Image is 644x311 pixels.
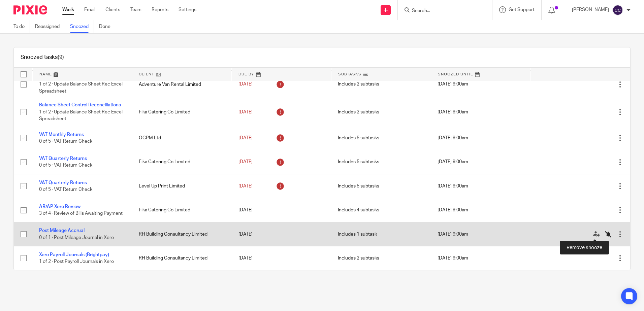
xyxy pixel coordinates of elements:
[39,103,121,107] a: Balance Sheet Control Reconciliations
[39,204,80,209] a: AR/AP Xero Review
[39,235,114,240] span: 0 of 1 · Post Mileage Journal in Xero
[39,82,123,94] span: 1 of 2 · Update Balance Sheet Rec Excel Spreadsheet
[39,180,87,185] a: VAT Quarterly Returns
[21,54,64,61] h1: Snoozed tasks
[132,246,232,270] td: RH Building Consultancy Limited
[39,139,92,144] span: 0 of 5 · VAT Return Check
[238,160,253,164] span: [DATE]
[13,20,30,33] a: To do
[438,136,468,140] span: [DATE] 9:00am
[99,20,116,33] a: Done
[132,222,232,246] td: RH Building Consultancy Limited
[338,232,377,237] span: Includes 1 subtask
[132,70,232,98] td: Adventure Van Rental Limited
[438,256,468,261] span: [DATE] 9:00am
[132,98,232,126] td: Fika Catering Co Limited
[338,184,379,188] span: Includes 5 subtasks
[338,160,379,165] span: Includes 5 subtasks
[84,6,95,13] a: Email
[438,160,468,165] span: [DATE] 9:00am
[338,72,361,76] span: Subtasks
[39,110,123,122] span: 1 of 2 · Update Balance Sheet Rec Excel Spreadsheet
[62,6,74,13] a: Work
[105,6,120,13] a: Clients
[70,20,94,33] a: Snoozed
[438,208,468,212] span: [DATE] 9:00am
[572,6,609,13] p: [PERSON_NAME]
[338,82,379,87] span: Includes 2 subtasks
[132,174,232,198] td: Level Up Print Limited
[338,110,379,114] span: Includes 2 subtasks
[612,5,623,15] img: svg%3E
[130,6,141,13] a: Team
[411,8,472,14] input: Search
[39,187,92,192] span: 0 of 5 · VAT Return Check
[438,184,468,188] span: [DATE] 9:00am
[39,163,92,168] span: 0 of 5 · VAT Return Check
[179,6,196,13] a: Settings
[238,208,253,212] span: [DATE]
[338,136,379,140] span: Includes 5 subtasks
[238,110,253,114] span: [DATE]
[39,252,109,257] a: Xero Payroll Journals (Brightpay)
[238,82,253,87] span: [DATE]
[132,198,232,222] td: Fika Catering Co Limited
[438,110,468,114] span: [DATE] 9:00am
[39,228,85,233] a: Post Mileage Accrual
[438,82,468,87] span: [DATE] 9:00am
[39,156,87,161] a: VAT Quarterly Returns
[132,126,232,150] td: OGPM Ltd
[35,20,65,33] a: Reassigned
[132,150,232,174] td: Fika Catering Co Limited
[238,256,253,261] span: [DATE]
[338,256,379,261] span: Includes 2 subtasks
[338,208,379,212] span: Includes 4 subtasks
[58,55,64,60] span: (9)
[509,7,535,12] span: Get Support
[152,6,168,13] a: Reports
[13,5,47,14] img: Pixie
[39,132,84,137] a: VAT Monthly Returns
[238,136,253,140] span: [DATE]
[39,211,123,216] span: 3 of 4 · Review of Bills Awaiting Payment
[238,232,253,237] span: [DATE]
[238,184,253,188] span: [DATE]
[39,259,114,264] span: 1 of 2 · Post Payroll Journals in Xero
[438,232,468,237] span: [DATE] 9:00am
